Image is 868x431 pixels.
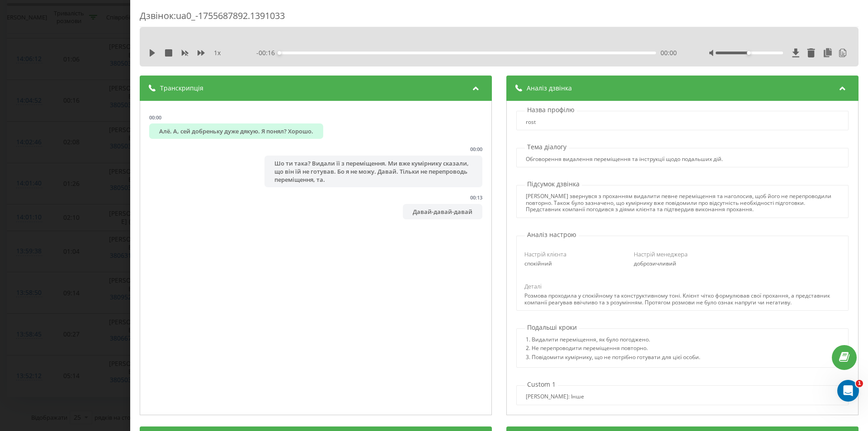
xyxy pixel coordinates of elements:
div: [PERSON_NAME]: Інше [526,393,584,400]
div: Розмова проходила у спокійному та конструктивному тоні. Клієнт чітко формулював свої прохання, а ... [524,293,840,306]
span: 1 [856,380,863,387]
div: Алё. А, сей добреньку дуже дякую. Я понял? Хорошо. [149,123,323,139]
p: Тема діалогу [525,142,569,152]
div: доброзичливий [634,260,731,267]
div: Обговорення видалення переміщення та інструкції щодо подальших дій. [526,156,723,162]
p: Custom 1 [525,380,558,389]
div: 3. Повідомити кумірнику, що не потрібно готувати для цієї особи. [526,354,700,363]
span: Аналіз дзвінка [527,84,572,93]
span: Настрій менеджера [634,250,688,258]
div: Давай-давай-давай [403,204,482,219]
p: Аналіз настрою [525,230,579,239]
div: Дзвінок : ua0_-1755687892.1391033 [140,9,859,27]
span: 1 x [214,48,221,57]
div: спокійний [524,260,621,267]
iframe: Intercom live chat [837,380,859,402]
div: Шо ти така? Видали її з переміщення. Ми вже кумірнику сказали, що він їй не готував. Бо я не можу... [264,156,482,188]
span: Настрій клієнта [524,250,566,258]
span: 00:00 [660,48,677,57]
span: - 00:16 [256,48,279,57]
p: Назва профілю [525,105,577,114]
div: 1. Видалити переміщення, як було погоджено. [526,336,700,345]
div: 00:00 [470,146,482,152]
div: 2. Не перепроводити переміщення повторно. [526,345,700,354]
div: 00:00 [149,114,161,121]
div: [PERSON_NAME] звернувся з проханням видалити певне переміщення та наголосив, щоб його не перепров... [526,193,839,213]
div: Accessibility label [278,51,281,55]
span: Транскрипція [160,84,203,93]
div: 00:13 [470,194,482,201]
div: rost [526,119,536,125]
p: Підсумок дзвінка [525,180,582,189]
p: Подальші кроки [525,323,579,332]
div: Accessibility label [747,51,750,55]
span: Деталі [524,282,542,290]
